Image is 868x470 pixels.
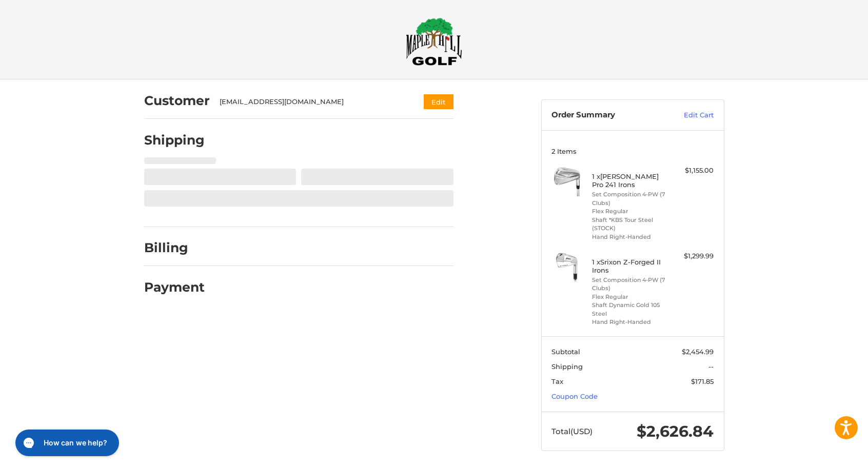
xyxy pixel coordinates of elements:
[592,293,670,301] li: Flex Regular
[551,377,563,385] span: Tax
[637,422,714,441] span: $2,626.84
[691,377,714,385] span: $171.85
[144,240,204,256] h2: Billing
[708,362,714,371] span: --
[551,362,583,371] span: Shipping
[144,93,210,109] h2: Customer
[662,110,714,120] a: Edit Cart
[592,318,670,326] li: Hand Right-Handed
[220,97,404,107] div: [EMAIL_ADDRESS][DOMAIN_NAME]
[592,233,670,241] li: Hand Right-Handed
[592,172,670,189] h4: 1 x [PERSON_NAME] Pro 241 Irons
[592,190,670,207] li: Set Composition 4-PW (7 Clubs)
[551,348,580,356] span: Subtotal
[551,426,593,436] span: Total (USD)
[406,17,462,66] img: Maple Hill Golf
[673,166,714,176] div: $1,155.00
[783,442,868,470] iframe: Google Customer Reviews
[592,301,670,318] li: Shaft Dynamic Gold 105 Steel
[592,207,670,216] li: Flex Regular
[592,216,670,233] li: Shaft *KBS Tour Steel (STOCK)
[10,426,122,460] iframe: Gorgias live chat messenger
[551,147,714,155] h3: 2 Items
[551,392,598,400] a: Coupon Code
[144,279,205,295] h2: Payment
[673,251,714,261] div: $1,299.99
[592,276,670,293] li: Set Composition 4-PW (7 Clubs)
[424,94,453,109] button: Edit
[144,132,205,148] h2: Shipping
[592,258,670,275] h4: 1 x Srixon Z-Forged II Irons
[551,110,662,120] h3: Order Summary
[682,348,714,356] span: $2,454.99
